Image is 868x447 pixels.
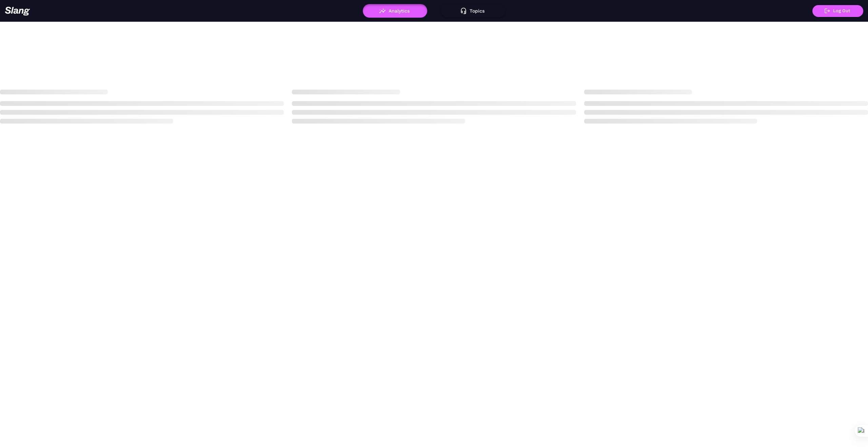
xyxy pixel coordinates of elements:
img: 623511267c55cb56e2f2a487_logo2.png [5,6,30,16]
button: Topics [441,4,505,18]
button: Log Out [812,5,863,17]
button: Analytics [363,4,427,18]
a: Analytics [363,8,427,13]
